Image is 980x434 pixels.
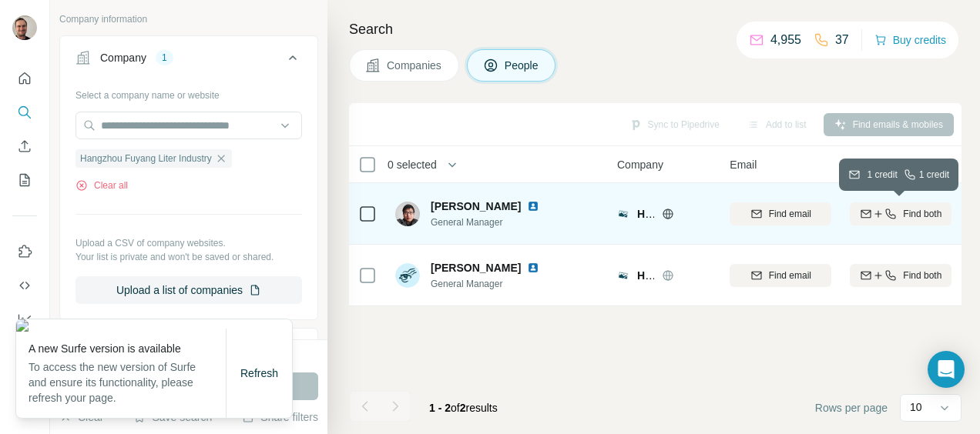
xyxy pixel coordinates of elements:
[850,264,951,287] button: Find both
[395,202,420,226] img: Avatar
[617,208,629,220] img: Logo of Hangzhou Fuyang Liter Industry
[12,65,37,92] button: Quick start
[76,276,302,304] button: Upload a list of companies
[156,51,173,65] div: 1
[12,305,37,333] button: Dashboard
[527,200,539,212] img: LinkedIn logo
[505,58,540,73] span: People
[903,269,941,282] span: Find both
[388,157,437,172] span: 0 selected
[429,402,498,414] span: results
[12,98,37,126] button: Search
[240,367,278,379] span: Refresh
[29,359,226,406] p: To access the new version of Surfe and ensure its functionality, please refresh your page.
[770,31,801,49] p: 4,955
[12,272,37,299] button: Use Surfe API
[29,341,226,356] p: A new Surfe version is available
[431,277,558,291] span: General Manager
[637,208,803,220] span: Hangzhou Fuyang Liter Industry
[59,12,318,26] p: Company information
[12,166,37,194] button: My lists
[12,339,37,367] button: Feedback
[874,29,946,51] button: Buy credits
[928,351,965,388] div: Open Intercom Messenger
[387,58,443,73] span: Companies
[460,402,466,414] span: 2
[12,132,37,160] button: Enrich CSV
[431,215,558,229] span: General Manager
[910,399,922,415] p: 10
[617,157,663,172] span: Company
[527,262,539,274] img: LinkedIn logo
[769,269,811,282] span: Find email
[730,264,831,287] button: Find email
[395,263,420,288] img: Avatar
[850,202,951,225] button: Find both
[12,15,37,40] img: Avatar
[903,207,941,221] span: Find both
[730,157,757,172] span: Email
[76,179,128,192] button: Clear all
[60,39,317,82] button: Company1
[76,250,302,264] p: Your list is private and won't be saved or shared.
[76,82,302,102] div: Select a company name or website
[815,400,888,416] span: Rows per page
[16,319,292,332] img: 01678888-ebc9-4cdc-80d3-c9251c374fd1
[431,199,521,214] span: [PERSON_NAME]
[100,50,146,65] div: Company
[850,157,881,172] span: Mobile
[429,402,451,414] span: 1 - 2
[617,269,629,282] img: Logo of Hangzhou Fuyang Liter Industry
[431,260,521,275] span: [PERSON_NAME]
[451,402,460,414] span: of
[349,18,962,40] h4: Search
[12,238,37,265] button: Use Surfe on LinkedIn
[835,31,849,49] p: 37
[637,269,803,282] span: Hangzhou Fuyang Liter Industry
[769,207,811,221] span: Find email
[76,236,302,250] p: Upload a CSV of company websites.
[730,202,831,225] button: Find email
[80,152,212,165] span: Hangzhou Fuyang Liter Industry
[230,359,289,387] button: Refresh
